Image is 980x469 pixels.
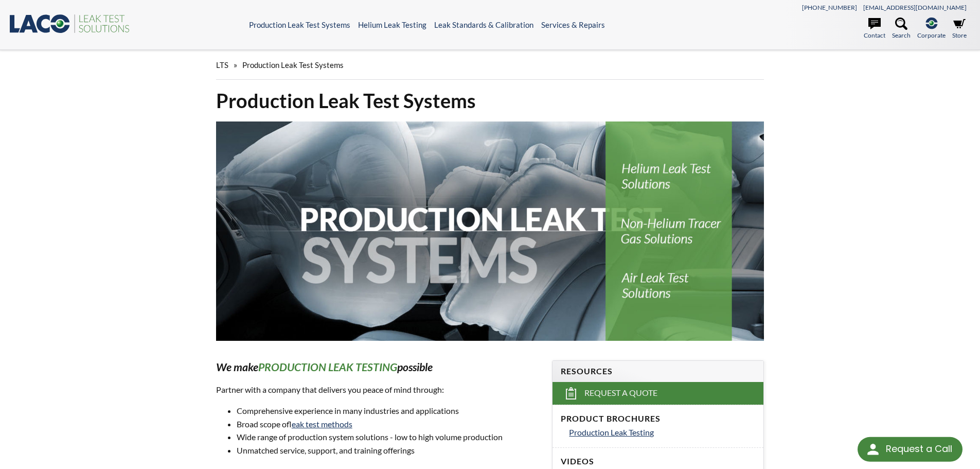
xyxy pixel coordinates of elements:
[216,88,764,113] h1: Production Leak Test Systems
[892,18,911,40] a: Search
[249,20,350,29] a: Production Leak Test Systems
[292,419,352,429] a: leak test methods
[569,426,755,439] a: Production Leak Testing
[858,437,963,462] div: Request a Call
[802,4,857,11] a: [PHONE_NUMBER]
[258,360,397,374] strong: PRODUCTION LEAK TESTING
[237,404,540,418] li: Comprehensive experience in many industries and applications
[952,18,967,40] a: Store
[561,366,755,377] h4: Resources
[237,430,540,444] li: Wide range of production system solutions - low to high volume production
[216,360,433,374] em: We make possible
[216,383,540,396] p: Partner with a company that delivers you peace of mind through:
[561,413,755,424] h4: Product Brochures
[216,50,764,80] div: »
[917,30,946,40] span: Corporate
[541,20,605,29] a: Services & Repairs
[886,437,952,461] div: Request a Call
[434,20,533,29] a: Leak Standards & Calibration
[561,456,755,467] h4: Videos
[358,20,426,29] a: Helium Leak Testing
[584,388,657,398] span: Request a Quote
[242,60,344,70] span: Production Leak Test Systems
[569,427,654,437] span: Production Leak Testing
[216,60,228,70] span: LTS
[865,441,881,458] img: round button
[863,4,967,11] a: [EMAIL_ADDRESS][DOMAIN_NAME]
[216,121,764,341] img: Production Leak Test Systems header
[864,18,885,40] a: Contact
[237,444,540,457] li: Unmatched service, support, and training offerings
[237,418,540,431] li: Broad scope of
[553,382,763,405] a: Request a Quote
